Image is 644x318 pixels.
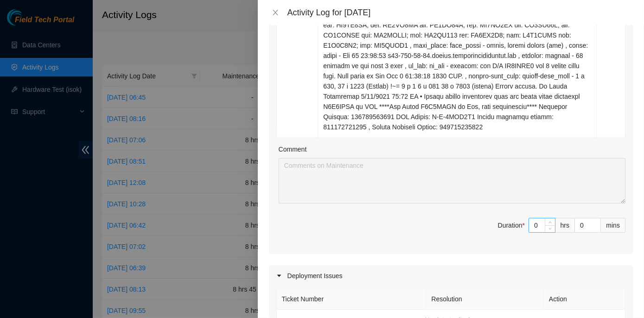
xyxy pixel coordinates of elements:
[555,218,575,233] div: hrs
[276,273,282,279] span: caret-right
[269,8,282,17] button: Close
[498,220,525,230] div: Duration
[426,289,544,310] th: Resolution
[287,7,633,18] div: Activity Log for [DATE]
[272,9,279,16] span: close
[548,219,553,225] span: up
[544,289,625,310] th: Action
[601,218,625,233] div: mins
[269,265,633,286] div: Deployment Issues
[545,225,555,232] span: Decrease Value
[279,144,307,154] label: Comment
[277,289,427,310] th: Ticket Number
[548,226,553,232] span: down
[279,158,625,204] textarea: Comment
[545,218,555,225] span: Increase Value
